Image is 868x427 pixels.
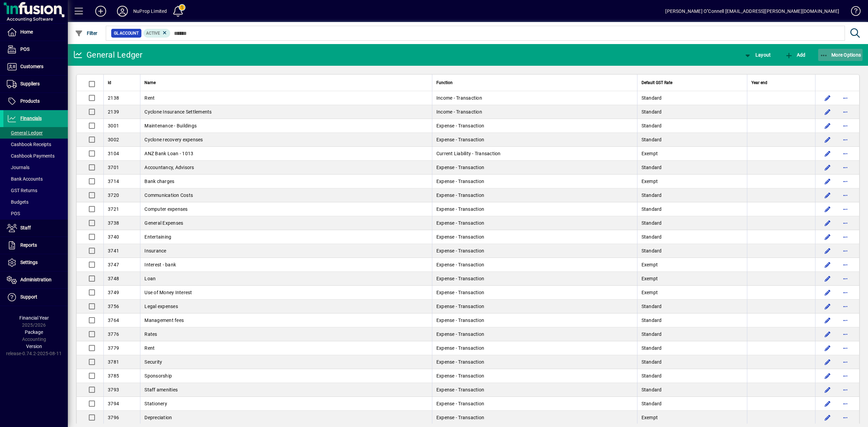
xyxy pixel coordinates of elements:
[642,415,658,420] span: Exempt
[840,134,851,145] button: More options
[133,6,167,17] div: NuProp Limited
[3,220,68,237] a: Staff
[642,192,662,198] span: Standard
[436,290,484,295] span: Expense - Transaction
[436,179,484,184] span: Expense - Transaction
[840,398,851,409] button: More options
[3,271,68,288] a: Administration
[736,49,778,61] app-page-header-button: View chart layout
[108,304,119,309] span: 3756
[7,153,55,159] span: Cashbook Payments
[436,262,484,267] span: Expense - Transaction
[822,176,833,187] button: Edit
[642,206,662,212] span: Standard
[642,318,662,323] span: Standard
[840,273,851,284] button: More options
[7,188,37,193] span: GST Returns
[642,248,662,253] span: Standard
[840,259,851,270] button: More options
[822,204,833,215] button: Edit
[144,95,155,101] span: Rent
[144,304,178,309] span: Legal expenses
[840,315,851,326] button: More options
[144,248,166,253] span: Insurance
[144,318,184,323] span: Management fees
[20,277,52,282] span: Administration
[436,109,482,115] span: Income - Transaction
[108,248,119,253] span: 3741
[436,401,484,406] span: Expense - Transaction
[144,401,167,406] span: Stationery
[144,206,188,212] span: Computer expenses
[642,373,662,379] span: Standard
[20,81,40,86] span: Suppliers
[822,93,833,103] button: Edit
[436,318,484,323] span: Expense - Transaction
[73,27,99,39] button: Filter
[108,345,119,351] span: 3779
[822,287,833,298] button: Edit
[642,123,662,128] span: Standard
[143,29,171,38] mat-chip: Activation Status: Active
[822,329,833,340] button: Edit
[20,29,33,35] span: Home
[822,301,833,312] button: Edit
[108,276,119,281] span: 3748
[3,162,68,173] a: Journals
[840,370,851,381] button: More options
[840,148,851,159] button: More options
[108,151,119,156] span: 3104
[436,248,484,253] span: Expense - Transaction
[840,190,851,201] button: More options
[822,231,833,242] button: Edit
[822,357,833,367] button: Edit
[436,276,484,281] span: Expense - Transaction
[744,52,771,58] span: Layout
[436,234,484,240] span: Expense - Transaction
[75,30,98,36] span: Filter
[783,49,807,61] button: Add
[642,79,672,86] span: Default GST Rate
[144,331,157,337] span: Rates
[20,98,40,104] span: Products
[144,109,212,115] span: Cyclone Insurance Settlements
[144,373,172,379] span: Sponsorship
[144,415,172,420] span: Depreciation
[822,245,833,256] button: Edit
[436,79,453,86] span: Function
[7,142,51,147] span: Cashbook Receipts
[20,260,38,265] span: Settings
[665,6,839,17] div: [PERSON_NAME] O''Connell [EMAIL_ADDRESS][PERSON_NAME][DOMAIN_NAME]
[25,329,43,335] span: Package
[108,123,119,128] span: 3001
[642,151,658,156] span: Exempt
[3,185,68,196] a: GST Returns
[108,95,119,101] span: 2138
[840,204,851,215] button: More options
[436,151,501,156] span: Current Liability - Transaction
[822,134,833,145] button: Edit
[436,359,484,365] span: Expense - Transaction
[642,262,658,267] span: Exempt
[108,290,119,295] span: 3749
[20,46,29,52] span: POS
[108,192,119,198] span: 3720
[840,120,851,131] button: More options
[108,262,119,267] span: 3747
[642,95,662,101] span: Standard
[3,173,68,185] a: Bank Accounts
[3,150,68,162] a: Cashbook Payments
[840,106,851,117] button: More options
[144,234,171,240] span: Entertaining
[144,165,194,170] span: Accountancy, Advisors
[436,95,482,101] span: Income - Transaction
[822,412,833,423] button: Edit
[26,344,42,349] span: Version
[3,196,68,208] a: Budgets
[144,276,156,281] span: Loan
[20,294,37,300] span: Support
[822,148,833,159] button: Edit
[840,343,851,353] button: More options
[642,276,658,281] span: Exempt
[7,130,43,136] span: General Ledger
